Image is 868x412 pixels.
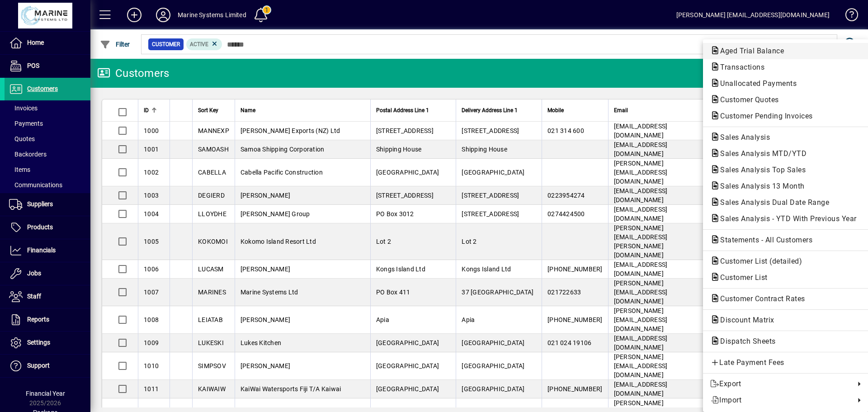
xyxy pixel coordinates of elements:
span: Sales Analysis MTD/YTD [710,149,811,158]
span: Customer List [710,273,772,282]
span: Sales Analysis Top Sales [710,166,810,174]
span: Transactions [710,63,769,71]
span: Sales Analysis - YTD With Previous Year [710,214,861,223]
span: Customer List (detailed) [710,257,807,265]
span: Late Payment Fees [710,357,861,368]
span: Discount Matrix [710,316,779,324]
span: Customer Quotes [710,95,783,104]
span: Unallocated Payments [710,79,801,88]
span: Sales Analysis Dual Date Range [710,198,834,207]
span: Aged Trial Balance [710,47,788,55]
span: Import [710,395,850,406]
span: Customer Contract Rates [710,294,810,303]
span: Export [710,379,850,389]
span: Sales Analysis [710,133,774,142]
span: Dispatch Sheets [710,337,780,346]
span: Sales Analysis 13 Month [710,182,809,190]
span: Customer Pending Invoices [710,112,817,120]
span: Statements - All Customers [710,236,817,244]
